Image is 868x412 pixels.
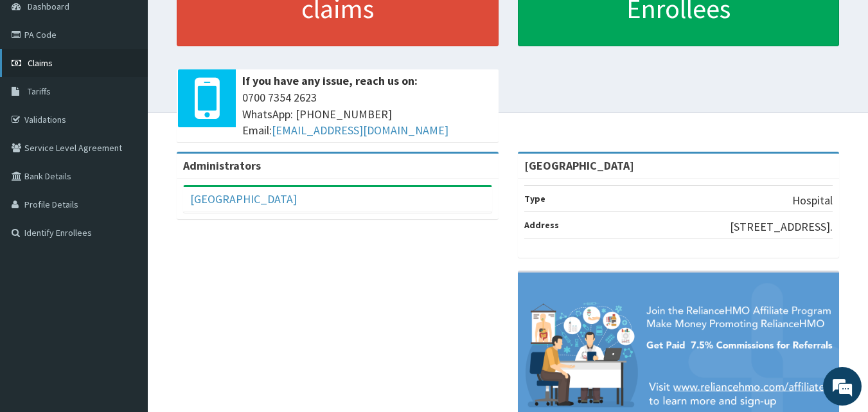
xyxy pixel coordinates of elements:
[730,219,833,235] p: [STREET_ADDRESS].
[242,89,492,139] span: 0700 7354 2623 WhatsApp: [PHONE_NUMBER] Email:
[190,192,297,206] a: [GEOGRAPHIC_DATA]
[6,275,245,320] textarea: Type your message and hit 'Enter'
[242,73,418,88] b: If you have any issue, reach us on:
[75,124,177,254] span: We're online!
[183,158,261,173] b: Administrators
[28,1,69,12] span: Dashboard
[28,57,53,69] span: Claims
[67,72,216,89] div: Chat with us now
[524,219,559,231] b: Address
[28,85,51,97] span: Tariffs
[24,64,52,96] img: d_794563401_company_1708531726252_794563401
[792,192,833,209] p: Hospital
[524,158,634,173] strong: [GEOGRAPHIC_DATA]
[524,193,545,204] b: Type
[272,123,448,138] a: [EMAIL_ADDRESS][DOMAIN_NAME]
[211,6,242,37] div: Minimize live chat window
